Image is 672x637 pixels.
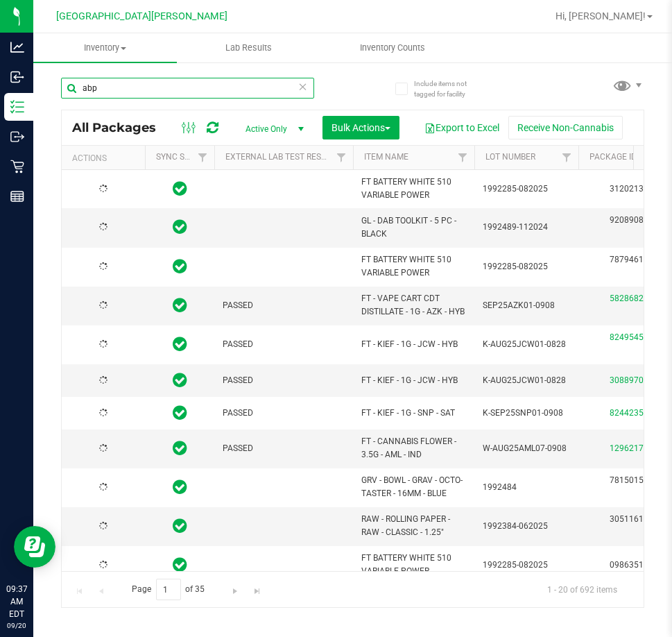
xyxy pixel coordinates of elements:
[483,374,570,387] span: K-AUG25JCW01-0828
[485,152,535,162] a: Lot Number
[225,579,245,597] a: Go to the next page
[177,33,320,62] a: Lab Results
[10,189,24,203] inline-svg: Reports
[173,296,187,315] span: In Sync
[247,579,267,597] a: Go to the last page
[223,299,345,312] span: PASSED
[173,477,187,497] span: In Sync
[361,407,466,420] span: FT - KIEF - 1G - SNP - SAT
[173,179,187,198] span: In Sync
[322,116,399,139] button: Bulk Actions
[33,33,177,62] a: Inventory
[483,559,570,572] span: 1992285-082025
[156,579,181,600] input: 1
[555,146,578,169] a: Filter
[361,214,466,241] span: GL - DAB TOOLKIT - 5 PC - BLACK
[61,78,314,99] input: Search Package ID, Item Name, SKU, Lot or Part Number...
[414,78,483,99] span: Include items not tagged for facility
[223,442,345,455] span: PASSED
[508,116,623,139] button: Receive Non-Cannabis
[173,371,187,390] span: In Sync
[483,338,570,351] span: K-AUG25JCW01-0828
[361,435,466,461] span: FT - CANNABIS FLOWER - 3.5G - AML - IND
[361,176,466,202] span: FT BATTERY WHITE 510 VARIABLE POWER
[72,153,139,163] div: Actions
[10,130,24,144] inline-svg: Outbound
[483,221,570,234] span: 1992489-112024
[223,407,345,420] span: PASSED
[361,374,466,387] span: FT - KIEF - 1G - JCW - HYB
[173,439,187,458] span: In Sync
[72,120,170,135] span: All Packages
[361,474,466,500] span: GRV - BOWL - GRAV - OCTO-TASTER - 16MM - BLUE
[56,10,227,22] span: [GEOGRAPHIC_DATA][PERSON_NAME]
[173,257,187,276] span: In Sync
[589,152,637,162] a: Package ID
[120,579,216,600] span: Page of 35
[361,253,466,280] span: FT BATTERY WHITE 510 VARIABLE POWER
[225,152,334,162] a: External Lab Test Result
[298,78,308,96] span: Clear
[173,217,187,237] span: In Sync
[207,42,291,54] span: Lab Results
[361,338,466,351] span: FT - KIEF - 1G - JCW - HYB
[483,407,570,420] span: K-SEP25SNP01-0908
[483,260,570,273] span: 1992285-082025
[223,338,345,351] span: PASSED
[10,160,24,173] inline-svg: Retail
[10,70,24,84] inline-svg: Inbound
[536,579,628,600] span: 1 - 20 of 692 items
[361,292,466,318] span: FT - VAPE CART CDT DISTILLATE - 1G - AZK - HYB
[173,555,187,575] span: In Sync
[483,481,570,494] span: 1992484
[156,152,209,162] a: Sync Status
[173,516,187,536] span: In Sync
[223,374,345,387] span: PASSED
[341,42,444,54] span: Inventory Counts
[33,42,177,54] span: Inventory
[361,552,466,578] span: FT BATTERY WHITE 510 VARIABLE POWER
[483,182,570,196] span: 1992285-082025
[173,403,187,423] span: In Sync
[10,40,24,54] inline-svg: Analytics
[330,146,353,169] a: Filter
[10,100,24,114] inline-svg: Inventory
[331,122,390,133] span: Bulk Actions
[173,334,187,354] span: In Sync
[6,583,27,620] p: 09:37 AM EDT
[361,513,466,539] span: RAW - ROLLING PAPER - RAW - CLASSIC - 1.25"
[415,116,508,139] button: Export to Excel
[451,146,474,169] a: Filter
[14,526,55,568] iframe: Resource center
[320,33,464,62] a: Inventory Counts
[364,152,408,162] a: Item Name
[483,299,570,312] span: SEP25AZK01-0908
[483,520,570,533] span: 1992384-062025
[483,442,570,455] span: W-AUG25AML07-0908
[191,146,214,169] a: Filter
[555,10,646,22] span: Hi, [PERSON_NAME]!
[6,620,27,631] p: 09/20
